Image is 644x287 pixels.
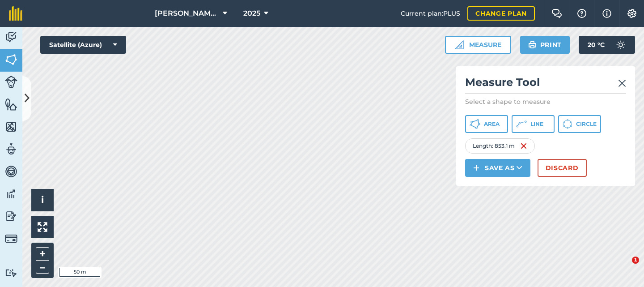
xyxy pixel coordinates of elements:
[401,9,460,18] span: Current plan : PLUS
[632,257,639,264] span: 1
[618,78,626,89] img: svg+xml;base64,PHN2ZyB4bWxucz0iaHR0cDovL3d3dy53My5vcmcvMjAwMC9zdmciIHdpZHRoPSIyMiIgaGVpZ2h0PSIzMC...
[467,6,535,21] a: Change plan
[40,36,126,54] button: Satellite (Azure)
[465,75,626,94] h2: Measure Tool
[579,36,635,54] button: 20 °C
[31,189,54,211] button: i
[558,115,601,133] button: Circle
[520,36,570,54] button: Print
[465,115,508,133] button: Area
[243,8,260,19] span: 2025
[5,142,17,156] img: svg+xml;base64,PD94bWwgdmVyc2lvbj0iMS4wIiBlbmNvZGluZz0idXRmLTgiPz4KPCEtLSBHZW5lcmF0b3I6IEFkb2JlIE...
[465,138,535,154] div: Length : 853.1 m
[588,36,605,54] span: 20 ° C
[602,8,611,19] img: svg+xml;base64,PHN2ZyB4bWxucz0iaHR0cDovL3d3dy53My5vcmcvMjAwMC9zdmciIHdpZHRoPSIxNyIgaGVpZ2h0PSIxNy...
[612,36,630,54] img: svg+xml;base64,PD94bWwgdmVyc2lvbj0iMS4wIiBlbmNvZGluZz0idXRmLTgiPz4KPCEtLSBHZW5lcmF0b3I6IEFkb2JlIE...
[530,120,543,128] span: Line
[5,53,17,66] img: svg+xml;base64,PHN2ZyB4bWxucz0iaHR0cDovL3d3dy53My5vcmcvMjAwMC9zdmciIHdpZHRoPSI1NiIgaGVpZ2h0PSI2MC...
[5,210,17,223] img: svg+xml;base64,PD94bWwgdmVyc2lvbj0iMS4wIiBlbmNvZGluZz0idXRmLTgiPz4KPCEtLSBHZW5lcmF0b3I6IEFkb2JlIE...
[5,165,17,178] img: svg+xml;base64,PD94bWwgdmVyc2lvbj0iMS4wIiBlbmNvZGluZz0idXRmLTgiPz4KPCEtLSBHZW5lcmF0b3I6IEFkb2JlIE...
[5,187,17,201] img: svg+xml;base64,PD94bWwgdmVyc2lvbj0iMS4wIiBlbmNvZGluZz0idXRmLTgiPz4KPCEtLSBHZW5lcmF0b3I6IEFkb2JlIE...
[5,232,17,245] img: svg+xml;base64,PD94bWwgdmVyc2lvbj0iMS4wIiBlbmNvZGluZz0idXRmLTgiPz4KPCEtLSBHZW5lcmF0b3I6IEFkb2JlIE...
[473,163,479,173] img: svg+xml;base64,PHN2ZyB4bWxucz0iaHR0cDovL3d3dy53My5vcmcvMjAwMC9zdmciIHdpZHRoPSIxNCIgaGVpZ2h0PSIyNC...
[520,141,527,151] img: svg+xml;base64,PHN2ZyB4bWxucz0iaHR0cDovL3d3dy53My5vcmcvMjAwMC9zdmciIHdpZHRoPSIxNiIgaGVpZ2h0PSIyNC...
[5,30,17,44] img: svg+xml;base64,PD94bWwgdmVyc2lvbj0iMS4wIiBlbmNvZGluZz0idXRmLTgiPz4KPCEtLSBHZW5lcmF0b3I6IEFkb2JlIE...
[5,269,17,277] img: svg+xml;base64,PD94bWwgdmVyc2lvbj0iMS4wIiBlbmNvZGluZz0idXRmLTgiPz4KPCEtLSBHZW5lcmF0b3I6IEFkb2JlIE...
[538,159,587,177] button: Discard
[445,36,511,54] button: Measure
[5,76,17,88] img: svg+xml;base64,PD94bWwgdmVyc2lvbj0iMS4wIiBlbmNvZGluZz0idXRmLTgiPz4KPCEtLSBHZW5lcmF0b3I6IEFkb2JlIE...
[36,247,49,261] button: +
[465,97,626,106] p: Select a shape to measure
[484,120,500,128] span: Area
[455,40,464,49] img: Ruler icon
[38,222,47,232] img: Four arrows, one pointing top left, one top right, one bottom right and the last bottom left
[551,9,562,18] img: Two speech bubbles overlapping with the left bubble in the forefront
[465,159,530,177] button: Save as
[614,257,635,278] iframe: Intercom live chat
[41,194,44,206] span: i
[9,6,22,21] img: fieldmargin Logo
[36,261,49,274] button: –
[576,9,587,18] img: A question mark icon
[627,9,637,18] img: A cog icon
[512,115,555,133] button: Line
[5,120,17,133] img: svg+xml;base64,PHN2ZyB4bWxucz0iaHR0cDovL3d3dy53My5vcmcvMjAwMC9zdmciIHdpZHRoPSI1NiIgaGVpZ2h0PSI2MC...
[5,98,17,111] img: svg+xml;base64,PHN2ZyB4bWxucz0iaHR0cDovL3d3dy53My5vcmcvMjAwMC9zdmciIHdpZHRoPSI1NiIgaGVpZ2h0PSI2MC...
[528,39,537,50] img: svg+xml;base64,PHN2ZyB4bWxucz0iaHR0cDovL3d3dy53My5vcmcvMjAwMC9zdmciIHdpZHRoPSIxOSIgaGVpZ2h0PSIyNC...
[576,120,597,128] span: Circle
[155,8,219,19] span: [PERSON_NAME] Farms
